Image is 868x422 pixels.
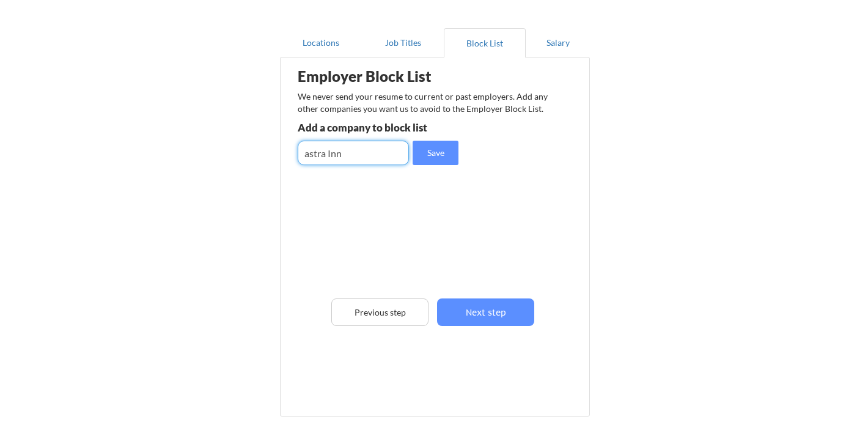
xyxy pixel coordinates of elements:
[413,141,458,165] button: Save
[362,28,444,57] button: Job Titles
[444,28,526,57] button: Block List
[437,298,534,326] button: Next step
[280,28,362,57] button: Locations
[298,69,490,84] div: Employer Block List
[331,298,428,326] button: Previous step
[298,122,477,133] div: Add a company to block list
[526,28,590,57] button: Salary
[298,141,409,165] input: e.g. Google
[298,91,555,114] div: We never send your resume to current or past employers. Add any other companies you want us to av...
